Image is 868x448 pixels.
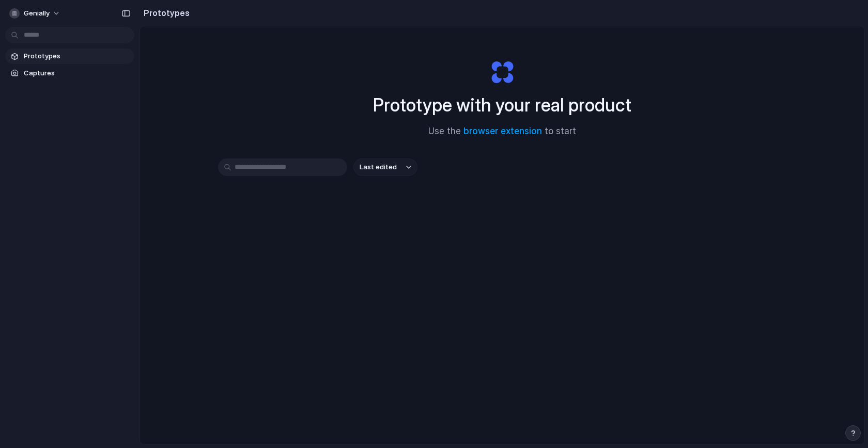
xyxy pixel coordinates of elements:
[428,125,576,138] span: Use the to start
[24,68,130,78] span: Captures
[24,51,130,61] span: Prototypes
[360,162,397,172] span: Last edited
[5,5,66,22] button: Genially
[373,91,631,119] h1: Prototype with your real product
[463,126,542,136] a: browser extension
[353,158,417,176] button: Last edited
[139,7,190,19] h2: Prototypes
[5,66,134,81] a: Captures
[5,49,134,64] a: Prototypes
[24,8,50,19] span: Genially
